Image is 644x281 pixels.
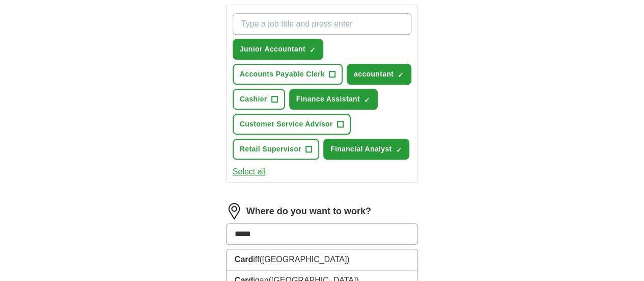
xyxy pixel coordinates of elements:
img: location.png [226,203,242,219]
input: Type a job title and press enter [233,13,412,35]
span: Customer Service Advisor [240,119,333,130]
span: Retail Supervisor [240,144,301,155]
button: Select all [233,166,266,178]
span: Accounts Payable Clerk [240,69,325,80]
span: ✓ [396,146,402,154]
button: Customer Service Advisor [233,114,351,135]
span: ([GEOGRAPHIC_DATA]) [259,255,349,264]
button: accountant✓ [347,64,411,85]
span: Finance Assistant [296,94,360,105]
button: Cashier [233,89,285,110]
span: accountant [354,69,394,80]
span: ✓ [364,96,370,104]
button: Accounts Payable Clerk [233,64,343,85]
label: Where do you want to work? [246,205,371,218]
span: Cashier [240,94,267,105]
span: Junior Accountant [240,44,305,55]
button: Retail Supervisor [233,139,319,160]
span: ✓ [310,46,316,54]
strong: Card [235,255,253,264]
span: Financial Analyst [330,144,392,155]
button: Junior Accountant✓ [233,39,323,60]
button: Finance Assistant✓ [289,89,378,110]
button: Financial Analyst✓ [323,139,410,160]
li: iff [227,249,418,270]
span: ✓ [398,71,404,79]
